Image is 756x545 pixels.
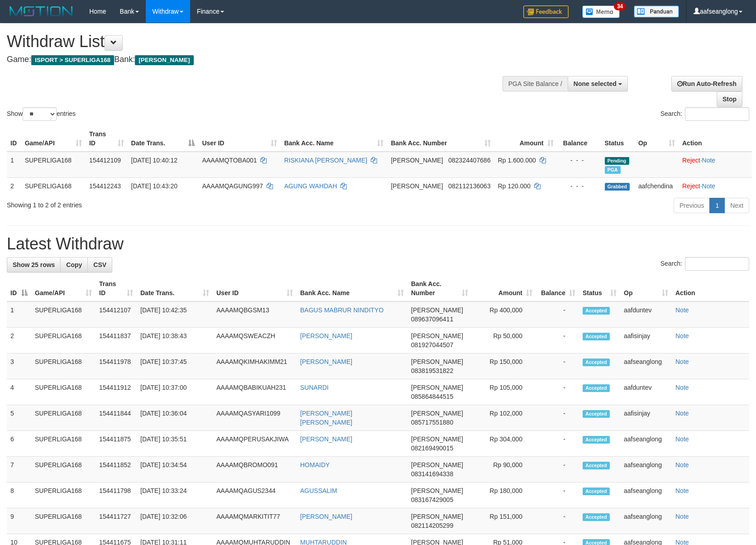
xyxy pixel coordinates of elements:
td: aafisinjay [620,328,672,354]
span: Accepted [583,436,610,444]
span: [PERSON_NAME] [411,513,463,520]
span: Accepted [583,333,610,340]
span: Marked by aafounsreynich [605,166,621,174]
span: [PERSON_NAME] [135,55,193,65]
td: 1 [7,152,21,178]
td: SUPERLIGA168 [31,457,96,483]
td: aafisinjay [620,405,672,431]
a: [PERSON_NAME] [PERSON_NAME] [300,410,352,426]
td: 2 [7,328,31,354]
span: Copy 085717551880 to clipboard [411,419,453,426]
a: Note [675,461,689,469]
td: [DATE] 10:38:43 [137,328,213,354]
th: Trans ID: activate to sort column ascending [96,276,137,301]
td: Rp 400,000 [472,301,536,328]
span: Accepted [583,462,610,469]
td: 2 [7,177,21,194]
td: SUPERLIGA168 [31,379,96,405]
span: Accepted [583,513,610,521]
td: 154411798 [96,483,137,508]
td: 8 [7,483,31,508]
span: Show 25 rows [13,261,55,268]
th: ID: activate to sort column descending [7,276,31,301]
td: 1 [7,301,31,328]
th: Bank Acc. Name: activate to sort column ascending [297,276,407,301]
td: SUPERLIGA168 [31,483,96,508]
img: panduan.png [634,5,679,18]
th: Bank Acc. Number: activate to sort column ascending [387,126,494,152]
th: Balance [557,126,601,152]
span: 154412243 [89,182,121,190]
label: Show entries [7,107,76,121]
td: 154411978 [96,354,137,379]
td: 154411727 [96,508,137,534]
td: Rp 105,000 [472,379,536,405]
a: Previous [674,198,710,213]
a: Copy [60,257,88,272]
span: Copy 081927044507 to clipboard [411,341,453,349]
td: aafduntev [620,379,672,405]
span: Copy [66,261,82,268]
a: [PERSON_NAME] [300,513,352,520]
th: Status [601,126,635,152]
td: SUPERLIGA168 [31,328,96,354]
input: Search: [685,107,749,121]
span: ISPORT > SUPERLIGA168 [31,55,114,65]
span: 154412109 [89,157,121,164]
a: Note [675,306,689,314]
td: aafseanglong [620,354,672,379]
label: Search: [660,107,749,121]
span: Copy 082114205299 to clipboard [411,522,453,529]
th: Action [679,126,752,152]
td: - [536,508,579,534]
th: Action [672,276,749,301]
th: Op: activate to sort column ascending [635,126,679,152]
img: MOTION_logo.png [7,5,76,18]
a: [PERSON_NAME] [300,435,352,443]
td: [DATE] 10:32:06 [137,508,213,534]
span: Copy 082169490015 to clipboard [411,445,453,452]
td: [DATE] 10:37:00 [137,379,213,405]
td: 154411837 [96,328,137,354]
span: Accepted [583,410,610,418]
span: [DATE] 10:43:20 [131,182,177,190]
td: · [679,152,752,178]
span: Copy 082324407686 to clipboard [448,157,490,164]
span: 34 [614,2,626,10]
th: Bank Acc. Number: activate to sort column ascending [407,276,472,301]
span: [DATE] 10:40:12 [131,157,177,164]
a: Reject [682,157,700,164]
label: Search: [660,257,749,271]
td: - [536,379,579,405]
td: AAAAMQMARKITIT77 [213,508,297,534]
td: 154411912 [96,379,137,405]
th: Status: activate to sort column ascending [579,276,620,301]
td: 154411844 [96,405,137,431]
td: 7 [7,457,31,483]
td: - [536,405,579,431]
span: AAAAMQAGUNG997 [202,182,263,190]
td: AAAAMQKIMHAKIMM21 [213,354,297,379]
td: - [536,431,579,457]
a: Note [702,157,716,164]
td: Rp 102,000 [472,405,536,431]
a: BAGUS MABRUR NINDITYO [300,306,383,314]
td: - [536,354,579,379]
span: Copy 083819531822 to clipboard [411,367,453,374]
input: Search: [685,257,749,271]
span: Copy 082112136063 to clipboard [448,182,490,190]
td: Rp 50,000 [472,328,536,354]
div: Showing 1 to 2 of 2 entries [7,197,308,210]
td: Rp 150,000 [472,354,536,379]
td: - [536,457,579,483]
a: Note [675,513,689,520]
a: HOMAIDY [300,461,330,469]
a: RISKIANA [PERSON_NAME] [284,157,368,164]
span: [PERSON_NAME] [411,332,463,339]
span: [PERSON_NAME] [411,461,463,469]
th: Trans ID: activate to sort column ascending [86,126,128,152]
td: AAAAMQBGSM13 [213,301,297,328]
a: [PERSON_NAME] [300,332,352,339]
td: - [536,301,579,328]
td: Rp 180,000 [472,483,536,508]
